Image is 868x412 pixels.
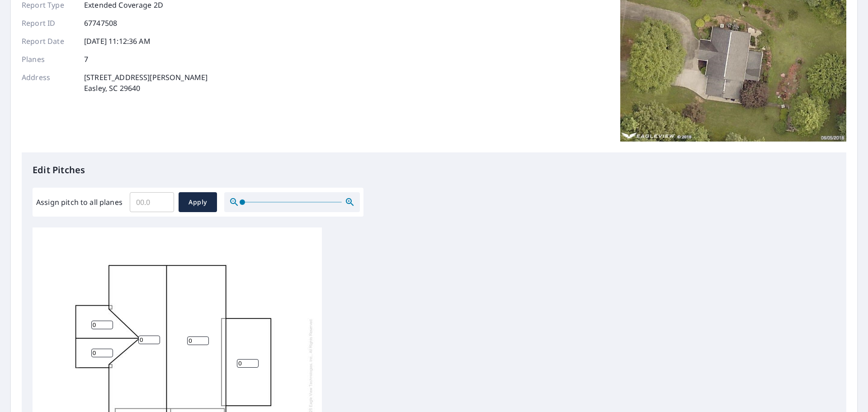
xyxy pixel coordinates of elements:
[22,18,76,28] p: Report ID
[84,54,88,65] p: 7
[186,197,210,208] span: Apply
[84,72,208,94] p: [STREET_ADDRESS][PERSON_NAME] Easley, SC 29640
[84,18,117,28] p: 67747508
[22,54,76,65] p: Planes
[33,163,835,177] p: Edit Pitches
[36,197,123,208] label: Assign pitch to all planes
[84,36,151,47] p: [DATE] 11:12:36 AM
[130,189,174,215] input: 00.0
[22,72,76,94] p: Address
[179,192,217,212] button: Apply
[22,36,76,47] p: Report Date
